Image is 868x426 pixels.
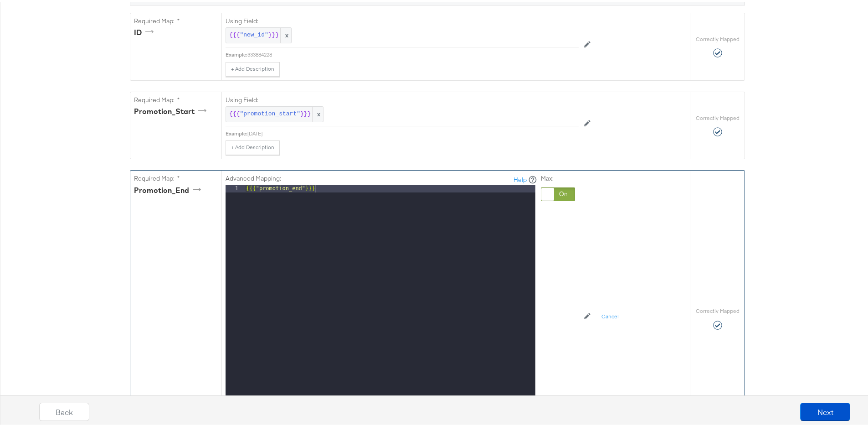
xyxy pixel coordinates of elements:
[800,401,850,419] button: Next
[229,108,240,117] span: {{{
[696,306,740,313] label: Correctly Mapped
[226,49,247,57] div: Example:
[226,15,579,24] label: Using Field:
[514,174,527,182] a: Help
[134,26,157,36] div: ID
[280,26,291,41] span: x
[312,105,323,120] span: x
[240,29,268,38] span: "new_id"
[226,172,281,181] label: Advanced Mapping:
[696,34,740,41] label: Correctly Mapped
[541,172,575,181] label: Max:
[134,15,218,24] label: Required Map: *
[134,94,218,103] label: Required Map: *
[39,401,89,419] button: Back
[247,49,579,57] div: 333884228
[268,29,279,38] span: }}}
[226,94,579,103] label: Using Field:
[226,60,280,75] button: + Add Description
[226,128,247,135] div: Example:
[226,139,280,153] button: + Add Description
[300,108,311,117] span: }}}
[134,172,218,181] label: Required Map: *
[247,128,579,135] div: [DATE]
[240,108,300,117] span: "promotion_start"
[596,307,624,322] button: Cancel
[226,183,244,191] div: 1
[134,104,210,115] div: Promotion_Start
[134,183,204,194] div: Promotion_End
[229,29,240,38] span: {{{
[696,113,740,120] label: Correctly Mapped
